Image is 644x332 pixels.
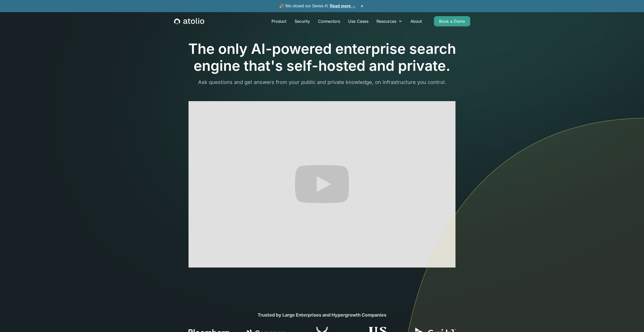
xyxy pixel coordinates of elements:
div: Resources [372,16,406,26]
div: Trusted by Large Enterprises and Hypergrowth Companies [225,312,419,318]
span: 🎉 We closed our Series A! [279,3,356,9]
a: Use Cases [344,16,372,26]
p: Ask questions and get answers from your public and private knowledge, on infrastructure you control. [174,78,470,86]
h1: The only AI-powered enterprise search engine that's self-hosted and private. [174,40,470,74]
div: Resources [377,18,396,24]
a: Product [267,16,290,26]
a: home [174,18,204,25]
a: Book a Demo [434,16,470,26]
a: Connectors [314,16,344,26]
button: × [359,3,365,9]
iframe: Atolio in 60 Seconds: Your AI-Enabled Enterprise Search Solution [189,101,455,267]
a: Security [290,16,314,26]
a: Read more → [330,4,356,8]
a: About [406,16,426,26]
